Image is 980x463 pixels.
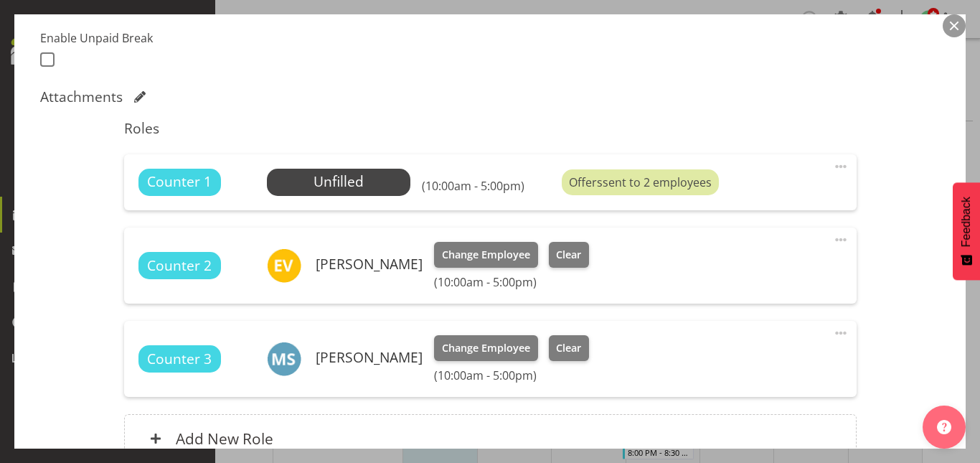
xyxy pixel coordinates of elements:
[147,172,212,192] span: Counter 1
[434,242,538,268] button: Change Employee
[316,256,423,272] h6: [PERSON_NAME]
[442,340,530,356] span: Change Employee
[569,174,603,190] span: Offers
[434,368,589,383] h6: (10:00am - 5:00pm)
[434,335,538,361] button: Change Employee
[422,179,524,193] h6: (10:00am - 5:00pm)
[562,169,719,195] div: sent to 2 employees
[316,350,423,365] h6: [PERSON_NAME]
[549,242,590,268] button: Clear
[549,335,590,361] button: Clear
[147,256,212,276] span: Counter 2
[40,29,253,47] label: Enable Unpaid Break
[267,248,301,283] img: eva-vailini10223.jpg
[267,342,301,376] img: maureen-sellwood712.jpg
[147,349,212,370] span: Counter 3
[314,172,364,191] span: Unfilled
[556,340,581,356] span: Clear
[176,429,273,448] h6: Add New Role
[556,247,581,263] span: Clear
[434,275,589,289] h6: (10:00am - 5:00pm)
[937,420,951,434] img: help-xxl-2.png
[960,197,973,247] span: Feedback
[953,182,980,280] button: Feedback - Show survey
[442,247,530,263] span: Change Employee
[40,88,123,106] h5: Attachments
[124,120,857,137] h5: Roles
